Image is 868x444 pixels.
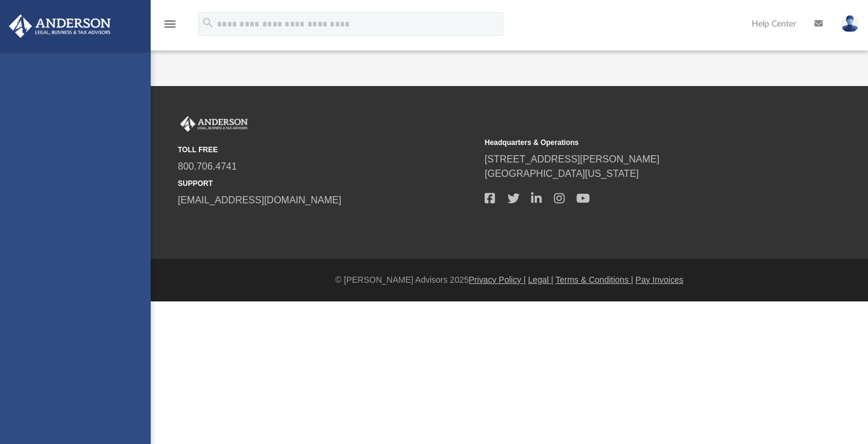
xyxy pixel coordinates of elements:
img: User Pic [841,15,859,32]
a: Terms & Conditions | [556,275,634,285]
small: TOLL FREE [178,144,476,155]
i: menu [163,17,177,31]
div: © [PERSON_NAME] Advisors 2025 [151,274,868,286]
a: [STREET_ADDRESS][PERSON_NAME] [485,154,659,164]
a: Legal | [528,275,553,285]
a: Privacy Policy | [469,275,526,285]
img: Anderson Advisors Platinum Portal [5,14,115,38]
a: 800.706.4741 [178,161,237,171]
a: menu [163,23,177,31]
a: [GEOGRAPHIC_DATA][US_STATE] [485,168,639,179]
a: [EMAIL_ADDRESS][DOMAIN_NAME] [178,195,341,205]
a: Pay Invoices [635,275,683,285]
i: search [201,16,215,29]
img: Anderson Advisors Platinum Portal [178,116,250,132]
small: SUPPORT [178,178,476,189]
small: Headquarters & Operations [485,137,783,148]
